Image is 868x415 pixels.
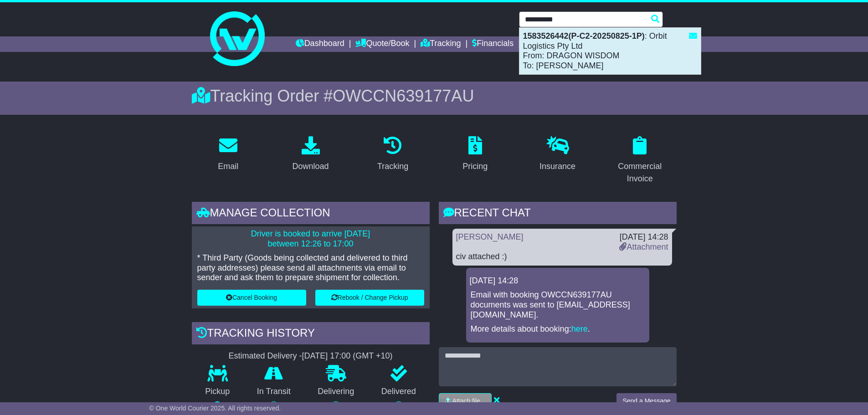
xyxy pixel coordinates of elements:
div: civ attached :) [456,252,668,262]
a: Commercial Invoice [603,133,677,188]
a: Pricing [457,133,493,176]
button: Cancel Booking [197,290,306,306]
p: Email with booking OWCCN639177AU documents was sent to [EMAIL_ADDRESS][DOMAIN_NAME]. [471,290,645,320]
div: Insurance [539,160,575,173]
p: Delivering [304,387,368,397]
strong: 1583526442(P-C2-20250825-1P) [523,31,645,41]
div: Pricing [462,160,488,173]
a: [PERSON_NAME] [456,232,524,241]
div: RECENT CHAT [439,202,677,226]
a: Download [286,133,334,176]
a: Attachment [619,242,668,251]
a: Financials [472,36,514,52]
a: Insurance [534,133,581,176]
p: * Third Party (Goods being collected and delivered to third party addresses) please send all atta... [197,253,424,283]
p: Pickup [192,387,244,397]
div: [DATE] 14:28 [619,232,668,242]
span: © One World Courier 2025. All rights reserved. [149,405,281,412]
div: Manage collection [192,202,430,226]
div: : Orbit Logistics Pty Ltd From: DRAGON WISDOM To: [PERSON_NAME] [519,28,701,74]
div: Tracking Order # [192,86,677,106]
p: More details about booking: . [471,324,645,334]
a: Tracking [371,133,414,176]
div: [DATE] 14:28 [470,276,646,286]
div: Tracking history [192,322,430,347]
a: here [571,324,588,333]
p: Delivered [368,387,430,397]
span: OWCCN639177AU [333,87,474,105]
div: Download [292,160,329,173]
div: Tracking [377,160,408,173]
button: Rebook / Change Pickup [315,290,424,306]
div: Estimated Delivery - [192,351,430,361]
div: Email [218,160,238,173]
button: Send a Message [616,393,676,409]
a: Dashboard [296,36,344,52]
div: [DATE] 17:00 (GMT +10) [302,351,393,361]
div: Commercial Invoice [609,160,671,185]
a: Tracking [421,36,461,52]
a: Email [212,133,244,176]
p: Driver is booked to arrive [DATE] between 12:26 to 17:00 [197,229,424,249]
p: In Transit [243,387,304,397]
a: Quote/Book [355,36,409,52]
